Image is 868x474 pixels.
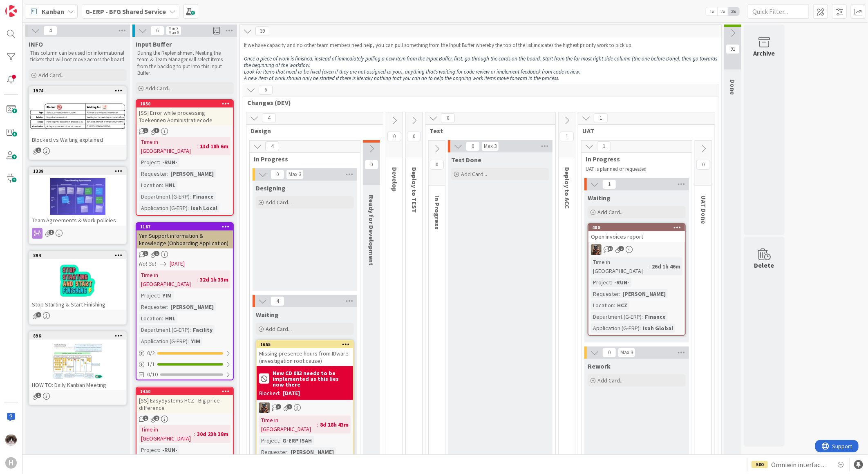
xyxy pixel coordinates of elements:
[615,301,629,310] div: HCZ
[139,192,190,201] div: Department (G-ERP)
[139,325,190,334] div: Department (G-ERP)
[5,434,17,446] img: Kv
[139,425,194,443] div: Time in [GEOGRAPHIC_DATA]
[287,447,289,456] span: :
[136,388,233,413] div: 1450[SS] EasySystems HCZ - Big price difference
[136,223,233,248] div: 1187Yim Support information & knowledge (Onboarding Application)
[147,360,155,369] span: 1 / 1
[266,325,292,333] span: Add Card...
[614,301,615,310] span: :
[160,291,174,300] div: YIM
[85,7,166,16] b: G-ERP - BFG Shared Service
[260,342,353,347] div: 1655
[563,167,571,209] span: Deploy to ACC
[163,314,177,323] div: HNL
[197,275,198,284] span: :
[30,50,125,63] p: This column can be used for informational tickets that will not move across the board
[752,461,768,468] div: 500
[594,113,608,123] span: 1
[597,377,624,384] span: Add Card...
[650,262,682,271] div: 26d 1h 46m
[410,167,418,213] span: Deploy to TEST
[188,203,189,212] span: :
[162,181,163,190] span: :
[255,26,269,36] span: 39
[729,79,737,95] span: Done
[591,278,611,287] div: Project
[387,132,401,141] span: 0
[139,291,159,300] div: Project
[159,291,160,300] span: :
[289,172,301,177] div: Max 3
[189,337,202,346] div: YIM
[433,195,441,230] span: In Progress
[582,127,705,135] span: UAT
[136,230,233,248] div: Yim Support information & knowledge (Onboarding Application)
[197,142,198,151] span: :
[139,314,162,323] div: Location
[140,224,233,230] div: 1187
[198,142,230,151] div: 13d 18h 6m
[391,167,399,192] span: Develop
[317,420,318,429] span: :
[136,223,233,230] div: 1187
[597,141,611,151] span: 1
[696,160,710,170] span: 0
[259,416,317,434] div: Time in [GEOGRAPHIC_DATA]
[136,100,233,125] div: 1850[SS] Error while processing Toekennen Administratiecode
[198,275,230,284] div: 32d 1h 33m
[318,420,351,429] div: 8d 18h 43m
[259,436,279,445] div: Project
[620,289,668,298] div: [PERSON_NAME]
[136,348,233,358] div: 0/2
[136,40,172,48] span: Input Buffer
[43,26,57,36] span: 4
[591,324,640,333] div: Application (G-ERP)
[247,98,708,107] span: Changes (DEV)
[257,402,353,413] div: VK
[244,68,580,75] em: Look for items that need to be fixed (even if they are not assigned to you), anything that’s wait...
[159,158,160,167] span: :
[592,225,685,230] div: 480
[29,252,126,259] div: 894
[254,155,350,163] span: In Progress
[145,85,172,92] span: Add Card...
[29,134,126,145] div: Blocked vs Waiting explained
[262,113,276,123] span: 4
[643,312,668,321] div: Finance
[588,231,685,242] div: Open invoices report
[154,251,159,256] span: 1
[441,113,455,123] span: 0
[136,359,233,369] div: 1/1
[273,370,351,387] b: New CD 093 needs to be implemented as this lies now there
[190,192,191,201] span: :
[251,127,373,135] span: Design
[136,395,233,413] div: [SS] EasySystems HCZ - Big price difference
[36,148,41,153] span: 1
[160,158,179,167] div: -RUN-
[257,348,353,366] div: Missing presence hours from IDware (investigation root cause)
[143,416,148,421] span: 1
[189,203,219,212] div: Isah Local
[451,156,481,164] span: Test Done
[283,389,300,398] div: [DATE]
[139,137,197,155] div: Time in [GEOGRAPHIC_DATA]
[38,72,65,79] span: Add Card...
[139,271,197,288] div: Time in [GEOGRAPHIC_DATA]
[256,184,286,192] span: Designing
[136,100,233,107] div: 1850
[191,325,215,334] div: Facility
[29,168,126,226] div: 1339Team Agreements & Work policies
[36,393,41,398] span: 1
[167,169,168,178] span: :
[150,26,164,36] span: 6
[430,160,444,170] span: 0
[139,203,188,212] div: Application (G-ERP)
[588,244,685,255] div: VK
[194,429,195,438] span: :
[154,128,159,133] span: 3
[190,325,191,334] span: :
[136,107,233,125] div: [SS] Error while processing Toekennen Administratiecode
[137,50,232,76] p: During the Replenishment Meeting the team & Team Manager will select items from the backlog to pu...
[163,181,177,190] div: HNL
